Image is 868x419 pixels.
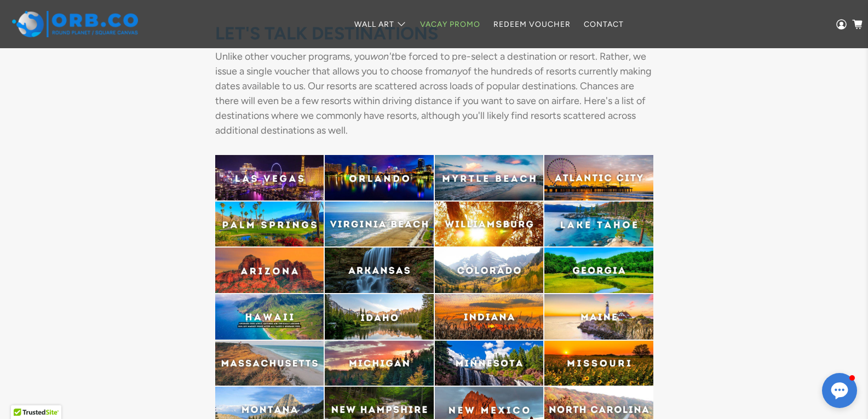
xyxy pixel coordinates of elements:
[446,65,462,77] em: any
[348,10,413,39] a: Wall Art
[577,10,630,39] a: Contact
[215,50,652,92] span: Unlike other voucher programs, you be forced to pre-select a destination or resort. Rather, we is...
[487,10,577,39] a: Redeem Voucher
[215,80,646,136] span: ur resorts are scattered across loads of popular destinations. Chances are there will even be a f...
[822,373,857,408] button: Open chat window
[370,50,395,62] em: won't
[413,10,487,39] a: Vacay Promo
